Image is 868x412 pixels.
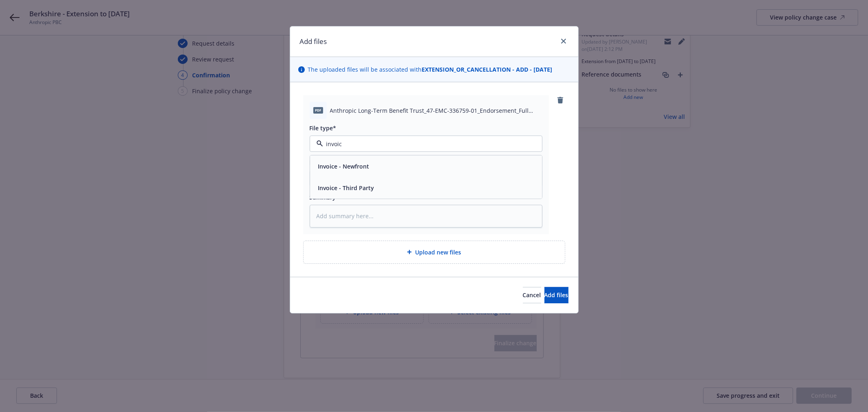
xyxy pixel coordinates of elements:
span: Upload new files [415,248,461,256]
button: Invoice - Newfront [318,162,370,171]
strong: EXTENSION_OR_CANCELLATION - ADD - [DATE] [422,66,553,73]
button: Invoice - Third Party [318,184,374,192]
h1: Add files [300,36,327,47]
button: Cancel [523,287,541,303]
span: pdf [313,107,323,113]
a: close [559,36,568,46]
span: Cancel [523,291,541,299]
span: File type* [310,124,337,132]
button: Add files [544,287,568,303]
div: Upload new files [303,241,565,264]
a: remove [555,95,565,105]
span: Anthropic Long-Term Benefit Trust_47-EMC-336759-01_Endorsement_Full Pay[DATE]_124.pdf [330,106,542,115]
input: Filter by keyword [323,140,526,148]
span: The uploaded files will be associated with [308,65,553,74]
span: Add files [544,291,568,299]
